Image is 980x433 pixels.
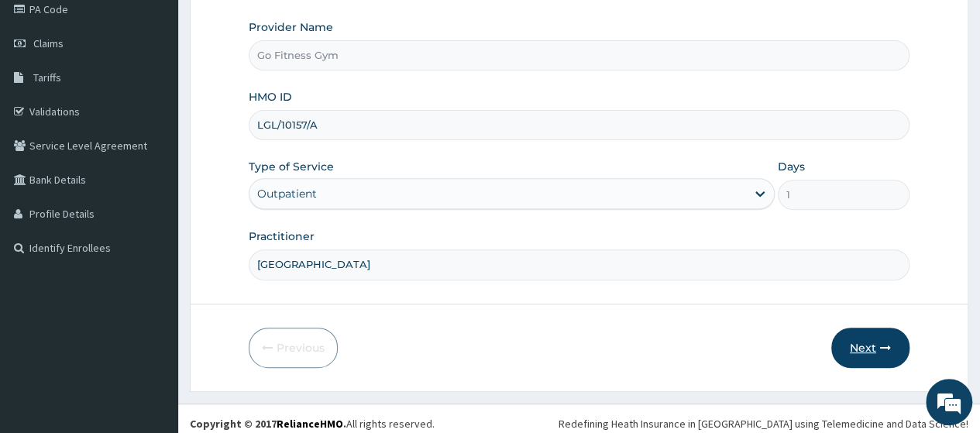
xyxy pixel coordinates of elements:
button: Next [831,328,910,368]
label: Days [778,159,805,174]
span: Claims [33,36,64,50]
a: RelianceHMO [277,417,343,431]
div: Chat with us now [81,87,260,107]
label: Practitioner [249,229,315,244]
span: We're online! [90,122,214,279]
textarea: Type your message and hit 'Enter' [8,277,295,332]
span: Tariffs [33,70,61,84]
label: Provider Name [249,19,333,35]
img: d_794563401_company_1708531726252_794563401 [29,77,63,116]
div: Redefining Heath Insurance in [GEOGRAPHIC_DATA] using Telemedicine and Data Science! [559,416,968,431]
input: Enter Name [249,249,910,280]
strong: Copyright © 2017 . [190,417,346,431]
label: Type of Service [249,159,334,174]
label: HMO ID [249,89,292,105]
button: Previous [249,328,338,368]
div: Minimize live chat window [254,8,291,45]
input: Enter HMO ID [249,110,910,140]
